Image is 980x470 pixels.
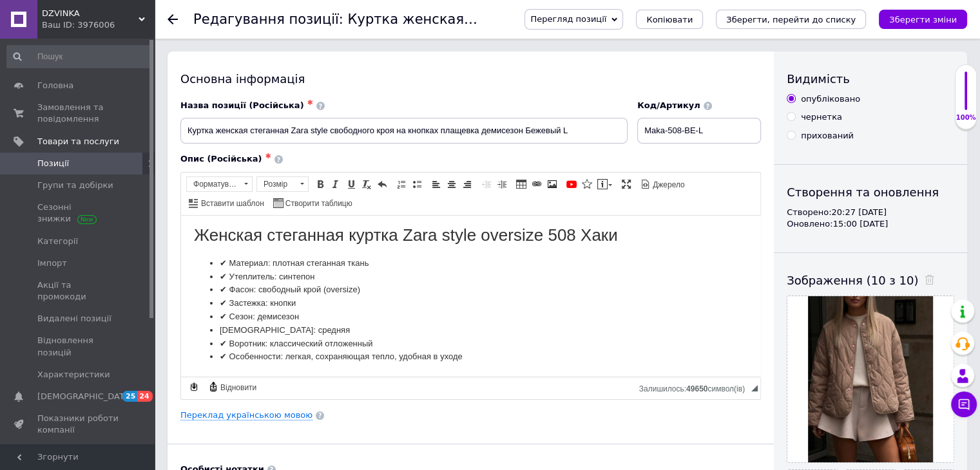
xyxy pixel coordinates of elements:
[271,196,354,210] a: Створити таблицю
[801,93,860,105] div: опубліковано
[787,71,954,87] div: Видимість
[180,154,262,164] span: Опис (Російська)
[37,80,73,91] span: Головна
[636,10,703,29] button: Копіювати
[181,216,760,377] iframe: Редактор, 61694FB3-0092-48CB-B3C3-CE336D65D936
[37,258,67,269] span: Імпорт
[375,177,389,191] a: Повернути (Ctrl+Z)
[360,177,374,191] a: Видалити форматування
[187,177,240,191] span: Форматування
[218,382,256,393] span: Відновити
[410,177,424,191] a: Вставити/видалити маркований список
[801,130,854,142] div: прихований
[39,95,541,108] li: ✔ Сезон: демисезон
[199,198,264,209] span: Вставити шаблон
[187,380,201,394] a: Зробити резервну копію зараз
[180,71,761,87] div: Основна інформація
[186,176,253,192] a: Форматування
[619,177,633,191] a: Максимізувати
[530,14,606,24] span: Перегляд позиції
[651,180,685,191] span: Джерело
[955,64,977,129] div: 100% Якість заповнення
[180,100,304,110] span: Назва позиції (Російська)
[956,113,976,122] div: 100%
[726,15,856,24] i: Зберегти, перейти до списку
[168,14,178,24] div: Повернутися назад
[37,413,119,436] span: Показники роботи компанії
[716,10,866,29] button: Зберегти, перейти до списку
[37,102,119,125] span: Замовлення та повідомлення
[180,118,628,144] input: Наприклад, H&M жіноча сукня зелена 38 розмір вечірня максі з блискітками
[514,177,528,191] a: Таблиця
[37,369,110,381] span: Характеристики
[530,177,544,191] a: Вставити/Редагувати посилання (Ctrl+L)
[801,111,842,123] div: чернетка
[564,177,579,191] a: Додати відео з YouTube
[37,335,119,358] span: Відновлення позицій
[307,99,313,107] span: ✱
[37,391,133,402] span: [DEMOGRAPHIC_DATA]
[39,81,541,95] li: ✔ Застежка: кнопки
[545,177,559,191] a: Зображення
[686,384,707,393] span: 49650
[39,108,541,122] li: [DEMOGRAPHIC_DATA]: средняя
[429,177,443,191] a: По лівому краю
[787,184,954,200] div: Створення та оновлення
[13,10,566,30] h1: Женская стеганная куртка Zara style oversize 508 Хаки
[37,158,69,169] span: Позиції
[283,198,352,209] span: Створити таблицю
[39,68,541,81] li: ✔ Фасон: свободный крой (oversize)
[37,313,111,324] span: Видалені позиції
[639,381,751,393] div: Кiлькiсть символiв
[646,15,693,24] span: Копіювати
[460,177,474,191] a: По правому краю
[37,279,119,303] span: Акції та промокоди
[787,207,954,218] div: Створено: 20:27 [DATE]
[313,177,327,191] a: Жирний (Ctrl+B)
[37,180,113,191] span: Групи та добірки
[137,391,152,402] span: 24
[6,45,152,68] input: Пошук
[394,177,408,191] a: Вставити/видалити нумерований список
[39,122,541,135] li: ✔ Воротник: классический отложенный
[187,196,266,210] a: Вставити шаблон
[37,136,119,147] span: Товари та послуги
[751,385,758,391] span: Потягніть для зміни розмірів
[206,380,258,394] a: Відновити
[787,218,954,230] div: Оновлено: 15:00 [DATE]
[495,177,509,191] a: Збільшити відступ
[637,100,700,110] span: Код/Артикул
[42,8,139,19] span: DZVINKA
[256,176,309,192] a: Розмір
[257,177,296,191] span: Розмір
[595,177,614,191] a: Вставити повідомлення
[639,177,687,191] a: Джерело
[39,41,541,55] li: ✔ Материал: плотная стеганная ткань
[445,177,459,191] a: По центру
[39,135,541,148] li: ✔ Особенности: легкая, сохраняющая тепло, удобная в уходе
[329,177,343,191] a: Курсив (Ctrl+I)
[180,410,312,420] a: Переклад українською мовою
[122,391,137,402] span: 25
[265,152,271,160] span: ✱
[344,177,358,191] a: Підкреслений (Ctrl+U)
[37,236,78,247] span: Категорії
[889,15,957,24] i: Зберегти зміни
[951,391,977,417] button: Чат з покупцем
[580,177,594,191] a: Вставити іконку
[879,10,967,29] button: Зберегти зміни
[479,177,494,191] a: Зменшити відступ
[787,272,954,288] div: Зображення (10 з 10)
[37,202,119,225] span: Сезонні знижки
[39,55,541,68] li: ✔ Утеплитель: синтепон
[42,19,155,31] div: Ваш ID: 3976006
